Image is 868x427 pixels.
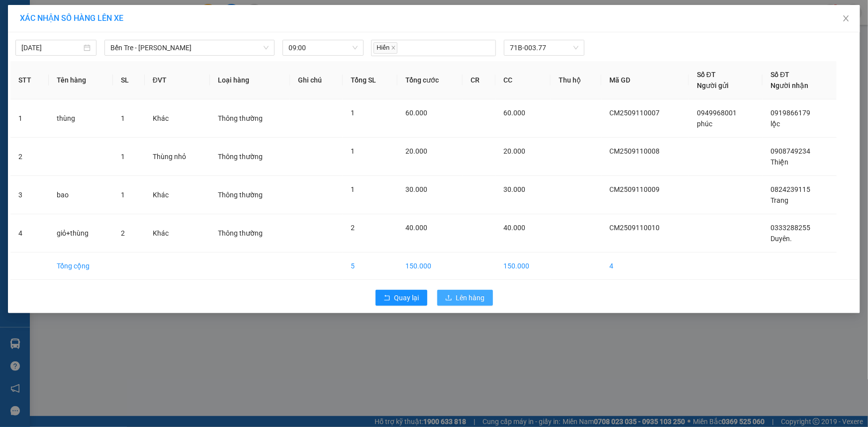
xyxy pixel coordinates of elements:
[405,147,427,155] span: 20.000
[832,5,860,33] button: Close
[343,61,397,99] th: Tổng SL
[771,82,808,89] span: Người nhận
[113,61,145,99] th: SL
[145,138,210,176] td: Thùng nhỏ
[397,61,463,99] th: Tổng cước
[495,61,551,99] th: CC
[374,42,397,54] span: Hiến
[145,176,210,214] td: Khác
[551,61,601,99] th: Thu hộ
[609,147,660,155] span: CM2509110008
[10,99,49,138] td: 1
[495,253,551,280] td: 150.000
[394,292,419,303] span: Quay lại
[121,229,125,237] span: 2
[10,176,49,214] td: 3
[10,61,49,99] th: STT
[771,109,810,117] span: 0919866179
[210,214,290,253] td: Thông thường
[771,147,810,155] span: 0908749234
[771,224,810,232] span: 0333288255
[376,290,427,306] button: rollbackQuay lại
[10,214,49,253] td: 4
[503,147,525,155] span: 20.000
[145,214,210,253] td: Khác
[503,224,525,232] span: 40.000
[771,185,810,193] span: 0824239115
[121,153,125,161] span: 1
[771,71,789,79] span: Số ĐT
[697,120,712,128] span: phúc
[145,99,210,138] td: Khác
[771,196,788,204] span: Trang
[49,61,113,99] th: Tên hàng
[210,138,290,176] td: Thông thường
[405,185,427,193] span: 30.000
[49,253,113,280] td: Tổng cộng
[503,185,525,193] span: 30.000
[437,290,493,306] button: uploadLên hàng
[697,109,737,117] span: 0949968001
[697,71,716,79] span: Số ĐT
[405,224,427,232] span: 40.000
[771,158,788,166] span: Thiện
[456,292,485,303] span: Lên hàng
[49,99,113,138] td: thùng
[351,185,355,193] span: 1
[697,82,729,89] span: Người gửi
[510,40,579,55] span: 71B-003.77
[121,114,125,122] span: 1
[20,13,123,23] span: XÁC NHẬN SỐ HÀNG LÊN XE
[771,120,780,128] span: lộc
[384,294,390,302] span: rollback
[397,253,463,280] td: 150.000
[405,109,427,117] span: 60.000
[609,109,660,117] span: CM2509110007
[290,61,343,99] th: Ghi chú
[49,176,113,214] td: bao
[343,253,397,280] td: 5
[351,109,355,117] span: 1
[609,185,660,193] span: CM2509110009
[145,61,210,99] th: ĐVT
[289,40,358,55] span: 09:00
[210,61,290,99] th: Loại hàng
[445,294,452,302] span: upload
[842,14,850,22] span: close
[351,224,355,232] span: 2
[10,138,49,176] td: 2
[210,176,290,214] td: Thông thường
[21,42,82,53] input: 11/09/2025
[110,40,269,55] span: Bến Tre - Hồ Chí Minh
[601,253,689,280] td: 4
[121,191,125,199] span: 1
[351,147,355,155] span: 1
[391,45,396,50] span: close
[503,109,525,117] span: 60.000
[263,45,269,51] span: down
[601,61,689,99] th: Mã GD
[210,99,290,138] td: Thông thường
[771,235,792,243] span: Duyên.
[49,214,113,253] td: giỏ+thùng
[609,224,660,232] span: CM2509110010
[463,61,495,99] th: CR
